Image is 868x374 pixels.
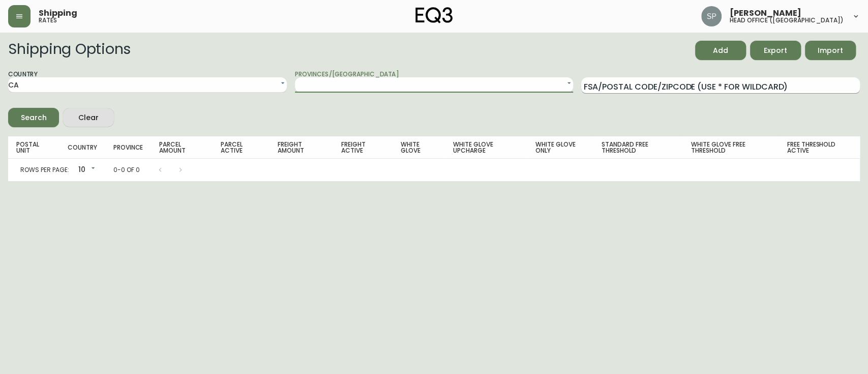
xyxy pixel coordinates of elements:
h5: head office ([GEOGRAPHIC_DATA]) [730,17,844,23]
th: White Glove [393,136,445,159]
span: Export [758,44,793,57]
th: Parcel Active [213,136,270,159]
img: logo [415,7,453,23]
th: Province [105,136,152,159]
img: 0cb179e7bf3690758a1aaa5f0aafa0b4 [701,6,722,26]
th: Postal Unit [8,136,59,159]
div: 10 [73,162,97,179]
th: Standard Free Threshold [593,136,683,159]
th: White Glove Upcharge [445,136,527,159]
h2: Shipping Options [8,41,131,60]
th: White Glove Free Threshold [683,136,779,159]
span: Clear [71,111,106,124]
span: [PERSON_NAME] [730,9,801,17]
th: Parcel Amount [151,136,213,159]
p: Rows per page: [20,165,69,175]
button: Search [8,108,59,127]
div: Search [21,111,47,124]
span: Import [813,44,848,57]
button: Clear [63,108,114,127]
th: White Glove Only [527,136,593,159]
button: Import [805,41,856,60]
th: Free Threshold Active [779,136,860,159]
button: Export [750,41,801,60]
th: Freight Amount [270,136,333,159]
p: 0-0 of 0 [113,165,140,175]
span: Add [703,44,738,57]
h5: rates [39,17,57,23]
th: Country [59,136,105,159]
span: Shipping [39,9,77,17]
button: Add [695,41,746,60]
th: Freight Active [333,136,393,159]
